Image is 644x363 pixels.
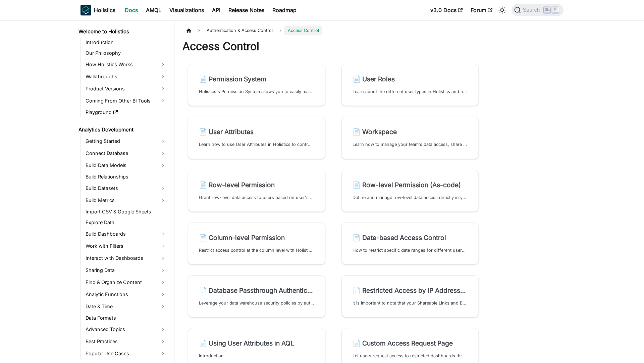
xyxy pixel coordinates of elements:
p: Learn how to use User Attributes in Holistics to control data access with Dataset's Row-level Per... [199,141,314,148]
h2: Using User Attributes in AQL [199,339,314,347]
a: Docs [121,5,142,15]
span: Access Control [284,26,322,35]
a: Analytics Development [76,125,168,134]
a: Data Formats [84,313,168,323]
a: Explore Data [84,218,168,227]
a: Release Notes [224,5,268,15]
a: Build Datasets [84,183,168,194]
a: Playground [84,108,168,117]
p: Leverage your data warehouse security policies by authenticating users with their individual data... [199,300,314,306]
a: Build Metrics [84,195,168,206]
b: Holistics [94,6,115,14]
p: Learn about the different user types in Holistics and how they can help you streamline your workflow [353,88,468,95]
a: Work with Filters [84,241,168,251]
kbd: K [552,7,559,13]
p: Grant row-level data access to users based on user's attributes data [199,194,314,201]
p: It is important to note that your Shareable Links and Embedded Dashboards are publicly accessible... [353,300,468,306]
a: 📄️ Permission SystemHolistics's Permission System allows you to easily manage permission control ... [188,64,325,106]
a: 📄️ Row-level Permission (As-code)Define and manage row-level data access directly in your dataset... [341,170,479,212]
a: Getting Started [84,136,168,147]
h2: Database Passthrough Authentication [199,286,314,294]
a: Date & Time [84,301,168,312]
h2: Custom Access Request Page [353,339,468,347]
a: Build Dashboards [84,229,168,239]
h2: Workspace [353,128,468,136]
nav: Breadcrumbs [182,26,484,35]
h2: Row-level Permission (As-code) [353,181,468,189]
a: Connect Database [84,148,168,159]
a: Best Practices [84,336,168,347]
span: Search [521,7,544,13]
a: Build Data Models [84,160,168,171]
a: Our Philosophy [84,48,168,58]
a: Forum [467,5,496,15]
a: Find & Organize Content [84,277,168,288]
p: Let users request access to restricted dashboards through customized forms and workflows [353,353,468,359]
a: Welcome to Holistics [76,27,168,36]
h2: Column-level Permission [199,234,314,242]
a: Sharing Data [84,265,168,276]
p: How to restrict specific date ranges for different users/usergroups in Holistics [353,247,468,253]
a: 📄️ User AttributesLearn how to use User Attributes in Holistics to control data access with Datas... [188,117,325,159]
h1: Access Control [182,40,484,53]
a: Visualizations [165,5,208,15]
p: Introduction [199,353,314,359]
h2: Date-based Access Control [353,234,468,242]
a: Walkthroughs [84,71,168,82]
h2: Row-level Permission [199,181,314,189]
a: 📄️ Date-based Access ControlHow to restrict specific date ranges for different users/usergroups i... [341,223,479,265]
h2: Restricted Access by IP Addresses (IP Whitelisting) [353,286,468,294]
a: Coming From Other BI Tools [84,95,168,106]
a: 📄️ Restricted Access by IP Addresses (IP Whitelisting)It is important to note that your Shareable... [341,275,479,317]
a: Home page [182,26,195,35]
a: AMQL [142,5,165,15]
button: Search (Ctrl+K) [512,4,563,16]
a: 📄️ Database Passthrough AuthenticationLeverage your data warehouse security policies by authentic... [188,275,325,317]
a: Advanced Topics [84,324,168,335]
a: Introduction [84,38,168,47]
a: 📄️ WorkspaceLearn how to manage your team's data access, share reports, and track progress with H... [341,117,479,159]
p: Define and manage row-level data access directly in your dataset code for greater flexibility and... [353,194,468,201]
img: Holistics [80,5,91,15]
button: Switch between dark and light mode (currently light mode) [497,5,507,15]
a: v3.0 Docs [426,5,467,15]
h2: User Roles [353,75,468,83]
p: Holistics's Permission System allows you to easily manage permission control at Data Source and D... [199,88,314,95]
a: HolisticsHolistics [80,5,115,15]
a: Import CSV & Google Sheets [84,207,168,216]
a: Build Relationships [84,172,168,182]
span: Authentication & Access Control [203,26,276,35]
a: 📄️ User RolesLearn about the different user types in Holistics and how they can help you streamli... [341,64,479,106]
a: API [208,5,224,15]
p: Restrict access control at the column level with Holistics' Column-level Permission feature [199,247,314,253]
a: 📄️ Row-level PermissionGrant row-level data access to users based on user's attributes data [188,170,325,212]
a: 📄️ Column-level PermissionRestrict access control at the column level with Holistics' Column-leve... [188,223,325,265]
a: Popular Use Cases [84,348,168,359]
p: Learn how to manage your team's data access, share reports, and track progress with Holistics's w... [353,141,468,148]
a: Roadmap [268,5,301,15]
a: Product Versions [84,83,168,94]
a: How Holistics Works [84,59,168,70]
nav: Docs sidebar [74,20,174,363]
h2: Permission System [199,75,314,83]
a: Analytic Functions [84,289,168,300]
h2: User Attributes [199,128,314,136]
a: Interact with Dashboards [84,253,168,264]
